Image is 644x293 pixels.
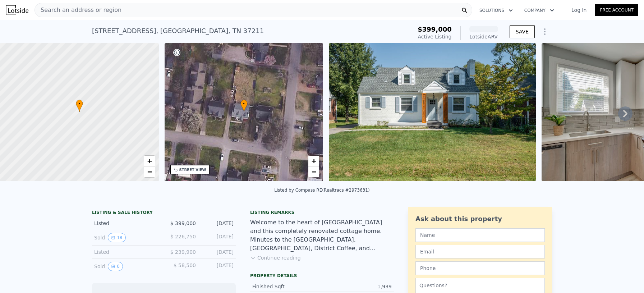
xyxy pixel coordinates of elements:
[252,283,322,290] div: Finished Sqft
[250,210,394,215] div: Listing remarks
[147,156,152,165] span: +
[94,220,158,227] div: Listed
[147,167,152,176] span: −
[144,156,155,166] a: Zoom in
[108,233,125,242] button: View historical data
[595,4,638,16] a: Free Account
[308,166,319,177] a: Zoom out
[202,262,234,271] div: [DATE]
[312,167,316,176] span: −
[170,234,196,239] span: $ 226,750
[415,261,545,275] input: Phone
[76,101,83,107] span: •
[144,166,155,177] a: Zoom out
[92,210,236,217] div: LISTING & SALE HISTORY
[329,43,536,181] img: Sale: 167449697 Parcel: 92118630
[240,101,248,107] span: •
[170,249,196,255] span: $ 239,900
[415,228,545,242] input: Name
[179,167,206,173] div: STREET VIEW
[474,4,519,17] button: Solutions
[312,156,316,165] span: +
[92,26,264,36] div: [STREET_ADDRESS] , [GEOGRAPHIC_DATA] , TN 37211
[76,100,83,112] div: •
[202,220,234,227] div: [DATE]
[170,220,196,226] span: $ 399,000
[415,245,545,258] input: Email
[240,100,248,112] div: •
[202,248,234,256] div: [DATE]
[538,24,552,39] button: Show Options
[94,233,158,242] div: Sold
[174,262,196,268] span: $ 58,500
[510,25,535,38] button: SAVE
[202,233,234,242] div: [DATE]
[322,283,392,290] div: 1,939
[418,26,452,33] span: $399,000
[519,4,560,17] button: Company
[274,188,369,193] div: Listed by Compass RE (Realtracs #2973631)
[94,262,158,271] div: Sold
[415,214,545,224] div: Ask about this property
[563,6,595,14] a: Log In
[250,218,394,253] div: Welcome to the heart of [GEOGRAPHIC_DATA] and this completely renovated cottage home. Minutes to ...
[469,33,498,40] div: Lotside ARV
[418,34,452,40] span: Active Listing
[6,5,28,15] img: Lotside
[108,262,123,271] button: View historical data
[94,248,158,256] div: Listed
[250,273,394,279] div: Property details
[250,254,301,261] button: Continue reading
[308,156,319,166] a: Zoom in
[35,6,121,14] span: Search an address or region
